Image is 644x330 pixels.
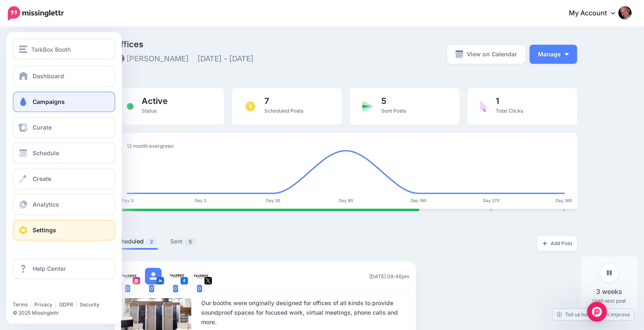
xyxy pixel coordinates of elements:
[114,40,419,48] span: Offices
[33,72,64,79] span: Dashboard
[59,301,73,308] a: GDPR
[13,117,115,138] a: Curate
[157,277,164,284] img: linkedin-square.png
[422,309,447,324] a: Edit
[13,301,28,308] a: Terms
[561,3,632,24] a: My Account
[447,45,525,64] a: View on Calendar
[188,198,213,203] div: Day 3
[551,198,576,203] div: Day 365
[587,302,607,322] div: Open Intercom Messenger
[537,236,577,251] a: Add Post
[13,143,115,164] a: Schedule
[33,98,65,105] span: Campaigns
[13,169,115,189] a: Create
[455,315,461,318] img: dots.png
[169,268,185,284] img: 312341136_626449155750122_1105897283474418130_n-bsa138957.jpg
[542,241,547,246] img: plus-grey-dark.png
[245,101,256,112] img: clock.png
[127,141,565,151] div: 12 month evergreen
[33,124,52,131] span: Curate
[133,277,140,284] img: instagram-square.png
[406,198,431,203] div: Day 180
[381,108,406,114] span: Sent Posts
[30,301,32,308] span: |
[13,92,115,112] a: Campaigns
[170,236,196,246] a: Sent5
[80,301,100,308] a: Security
[114,236,158,246] a: Scheduled2
[33,175,51,182] span: Create
[426,313,433,320] img: pencil-white.png
[197,285,202,292] span: 0
[362,101,373,112] img: paper-plane-green.png
[13,258,115,279] a: Help Center
[261,198,285,203] div: Day 30
[13,289,77,298] iframe: Twitter Follow Button
[185,238,196,246] span: 5
[565,53,569,55] img: arrow-down-white.png
[145,268,162,284] img: user_default_image.png
[13,66,115,87] a: Dashboard
[204,277,212,284] img: twitter-square.png
[142,108,157,114] span: Status
[596,287,623,297] span: 3 weeks
[31,45,71,54] span: TalkBox Booth
[8,6,64,20] img: Missinglettr
[496,108,523,114] span: Total Clicks
[333,198,358,203] div: Day 90
[115,198,140,203] div: Day 0
[114,53,193,65] li: [PERSON_NAME]
[530,45,577,64] button: Manage
[13,220,115,241] a: Settings
[264,108,303,114] span: Scheduled Posts
[33,201,59,208] span: Analytics
[125,285,130,292] span: 0
[149,285,154,292] span: 0
[264,97,303,105] span: 7
[496,97,523,105] span: 1
[33,226,56,234] span: Settings
[193,268,209,284] img: At1vljg2-80312.jpg
[121,268,138,284] img: 316427901_690394202382661_8594002796986416979_n-bsa138958.jpg
[197,53,258,65] li: [DATE] - [DATE]
[480,101,487,112] img: pointer-purple.png
[553,309,634,320] a: Tell us how we can improve
[173,285,178,292] span: 0
[76,301,77,308] span: |
[34,301,52,308] a: Privacy
[369,272,409,280] span: [DATE] 09:46pm
[455,50,463,58] img: calendar-grey-darker.png
[13,194,115,215] a: Analytics
[146,238,157,246] span: 2
[33,265,66,272] span: Help Center
[142,97,168,105] span: Active
[13,39,115,60] button: TalkBox Booth
[581,257,638,312] div: Until next post
[55,301,57,308] span: |
[19,46,27,53] img: menu.png
[13,309,121,317] li: © 2025 Missinglettr
[381,97,406,105] span: 5
[181,277,188,284] img: facebook-square.png
[479,198,504,203] div: Day 270
[33,149,59,157] span: Schedule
